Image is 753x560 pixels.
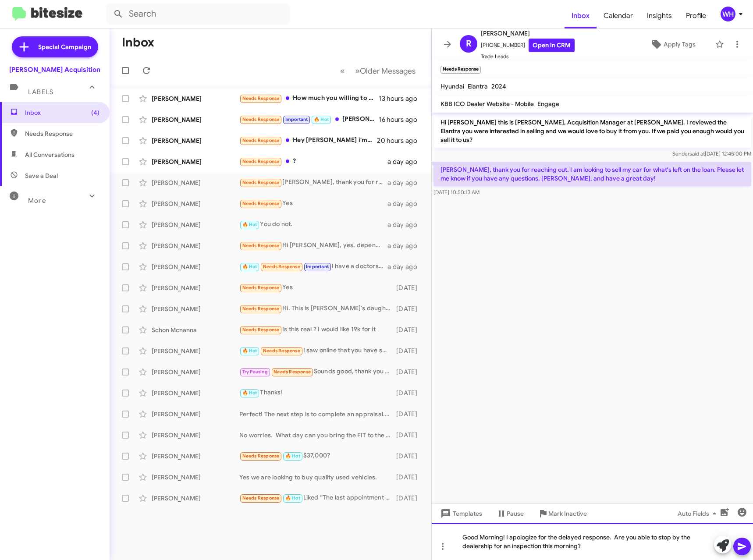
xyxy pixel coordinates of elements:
[377,136,424,145] div: 20 hours ago
[394,368,424,376] div: [DATE]
[481,39,575,52] span: [PHONE_NUMBER]
[242,369,268,375] span: Try Pausing
[152,326,239,334] div: Schon Mcnanna
[152,115,239,124] div: [PERSON_NAME]
[152,199,239,208] div: [PERSON_NAME]
[387,199,424,208] div: a day ago
[28,197,46,205] span: More
[679,3,713,28] span: Profile
[350,62,421,80] button: Next
[152,347,239,355] div: [PERSON_NAME]
[242,264,257,269] span: 🔥 Hot
[152,220,239,229] div: [PERSON_NAME]
[25,150,75,159] span: All Conversations
[537,100,559,108] span: Engage
[340,65,345,76] span: «
[152,157,239,166] div: [PERSON_NAME]
[314,117,329,122] span: 🔥 Hot
[640,3,679,28] a: Insights
[239,135,377,145] div: Hey [PERSON_NAME] i'm sorry for the no response. I'm still thinking about selling the civic but i...
[481,28,575,39] span: [PERSON_NAME]
[239,283,394,293] div: Yes
[38,43,91,51] span: Special Campaign
[242,96,280,101] span: Needs Response
[239,156,387,167] div: ?
[28,88,53,96] span: Labels
[152,178,239,187] div: [PERSON_NAME]
[263,348,300,354] span: Needs Response
[507,506,524,521] span: Pause
[466,37,472,51] span: R
[379,94,424,103] div: 13 hours ago
[152,410,239,418] div: [PERSON_NAME]
[152,136,239,145] div: [PERSON_NAME]
[468,82,488,90] span: Elantra
[242,348,257,354] span: 🔥 Hot
[242,138,280,143] span: Needs Response
[285,495,300,501] span: 🔥 Hot
[239,177,387,188] div: [PERSON_NAME], thank you for reaching out. I am looking to sell my car for what's left on the loa...
[355,65,360,76] span: »
[239,93,379,103] div: How much you willing to pay?
[152,473,239,482] div: [PERSON_NAME]
[489,506,531,521] button: Pause
[239,304,394,314] div: Hi. This is [PERSON_NAME]'s daughter. She passed away earlier this year and I have asked several ...
[242,243,280,248] span: Needs Response
[306,264,329,269] span: Important
[239,241,387,251] div: Hi [PERSON_NAME], yes, depending on the price...
[152,284,239,292] div: [PERSON_NAME]
[242,201,280,206] span: Needs Response
[239,451,394,461] div: $37,000?
[433,162,751,186] p: [PERSON_NAME], thank you for reaching out. I am looking to sell my car for what's left on the loa...
[25,108,99,117] span: Inbox
[394,473,424,482] div: [DATE]
[242,327,280,333] span: Needs Response
[285,453,300,459] span: 🔥 Hot
[440,82,464,90] span: Hyundai
[597,3,640,28] a: Calendar
[242,495,280,501] span: Needs Response
[394,326,424,334] div: [DATE]
[387,178,424,187] div: a day ago
[387,241,424,250] div: a day ago
[491,82,506,90] span: 2024
[531,506,594,521] button: Mark Inactive
[387,157,424,166] div: a day ago
[152,94,239,103] div: [PERSON_NAME]
[152,262,239,271] div: [PERSON_NAME]
[239,431,394,439] div: No worries. What day can you bring the FIT to the dealership?
[565,3,597,28] span: Inbox
[440,100,534,108] span: KBB ICO Dealer Website - Mobile
[387,262,424,271] div: a day ago
[481,52,575,61] span: Trade Leads
[242,222,257,227] span: 🔥 Hot
[91,108,99,117] span: (4)
[671,506,727,521] button: Auto Fields
[394,431,424,439] div: [DATE]
[394,389,424,397] div: [DATE]
[394,347,424,355] div: [DATE]
[285,117,308,122] span: Important
[678,506,720,521] span: Auto Fields
[689,150,705,157] span: said at
[106,4,290,25] input: Search
[394,284,424,292] div: [DATE]
[335,62,421,80] nav: Page navigation example
[239,493,394,503] div: Liked “The last appointment daily is 3pm. [DATE] til 1pm, We are closed for inpsections [DATE]”
[239,410,394,418] div: Perfect! The next step is to complete an appraisal. Once complete, we can make you an offer. Are ...
[664,36,696,52] span: Apply Tags
[263,264,300,269] span: Needs Response
[242,159,280,164] span: Needs Response
[273,369,311,375] span: Needs Response
[239,325,394,335] div: Is this real ? I would like 19k for it
[335,62,350,80] button: Previous
[9,65,100,74] div: [PERSON_NAME] Acquisition
[432,506,489,521] button: Templates
[239,262,387,272] div: I have a doctors appointment at 11 , lets reschedule for 1230 , let me know if that works
[152,368,239,376] div: [PERSON_NAME]
[239,346,394,356] div: I saw online that you have sports, do you have regular broncos?
[394,494,424,503] div: [DATE]
[25,129,99,138] span: Needs Response
[548,506,587,521] span: Mark Inactive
